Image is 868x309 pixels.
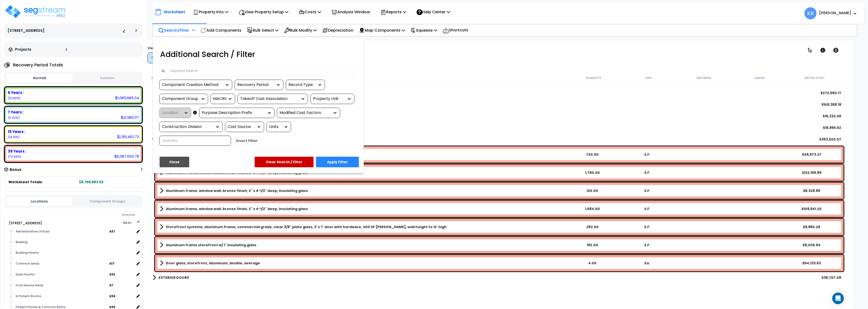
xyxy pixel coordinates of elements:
small: 30 [111,305,115,309]
div: Recovery Period [237,82,273,88]
small: 37 [111,230,115,233]
input: Keyword Search [168,67,355,75]
img: logo_pro_r.png [4,4,67,19]
b: x [109,283,113,288]
div: Administrative Offices [14,229,109,234]
small: (0.25%) [8,116,20,120]
div: Component Creation Method [162,82,222,88]
b: 5 Years : [8,90,24,95]
small: 7 [111,283,113,287]
div: Ownership [14,212,142,218]
span: Worksheet Totals: [8,180,43,184]
button: Close [160,157,189,167]
b: 15 Years : [8,129,25,134]
small: (72.94%) [8,154,21,159]
div: Record Type [288,82,315,88]
div: 1,261,462.73 [117,134,139,139]
div: Open Intercom Messenger [832,293,844,304]
div: Purpose Description Prefix [202,110,265,116]
b: 8,756,683.62 [79,180,104,184]
button: Clear Search / Filter [255,157,314,167]
div: Construction Division [162,124,213,130]
div: Takeoff Cost Association [240,96,298,102]
div: Building [14,239,134,245]
div: Modified Cost Factors [280,110,330,116]
div: MACRS [213,96,225,102]
b: x [109,229,115,234]
button: Squeeze [74,74,140,82]
button: Invert Filter [233,136,260,146]
h3: [STREET_ADDRESS] [7,28,44,33]
div: Units [269,124,281,130]
span: location multiplier [109,293,134,299]
div: Component Group [162,96,198,102]
div: 1,085,685.04 [115,95,139,100]
b: x [109,261,114,266]
span: 100.0% [123,220,136,226]
button: Apply Filter [316,157,359,167]
button: Locations [6,197,72,206]
h3: Projects [15,47,31,52]
span: location multiplier [109,260,134,267]
b: x [109,294,115,298]
span: location multiplier [109,282,134,288]
span: location multiplier [109,228,134,234]
div: 6,387,550.78 [114,154,139,159]
a: [STREET_ADDRESS] 100.0% [9,221,42,225]
span: location multiplier [109,271,134,277]
small: (12.40%) [8,96,21,100]
div: Food Service Areas [14,282,109,288]
h3: Bonus [10,168,21,172]
small: (14.41%) [8,135,20,139]
b: Invert Filter [236,138,258,143]
b: 7 Years : [8,110,24,115]
div: Property Unit [313,96,344,102]
div: 21,985.07 [121,115,139,120]
small: 34 [111,294,115,298]
h4: Recovery Period Totals [13,63,63,67]
input: Quantity [159,136,231,146]
button: Component Groups [75,199,140,204]
small: 17 [111,262,114,266]
div: Exam Rooms [14,272,109,277]
small: 32 [111,273,115,276]
div: Additional Search / Filter [155,48,260,61]
div: Common Areas [14,261,109,267]
div: Building Interior [14,250,134,256]
b: x [109,272,115,277]
button: Normal [6,74,73,82]
b: 39 Years : [8,149,26,154]
div: In Patient Rooms [14,293,109,299]
div: Cost Source [228,124,254,130]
